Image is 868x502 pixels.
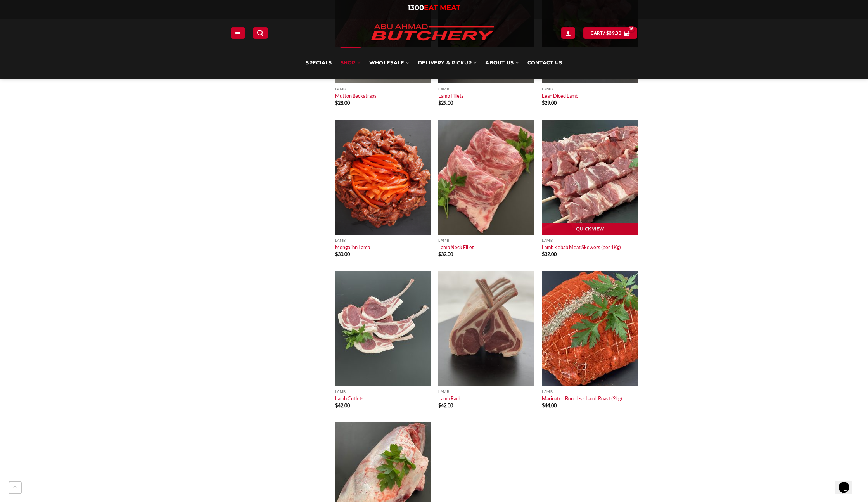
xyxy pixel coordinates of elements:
[542,244,621,250] a: Lamb Kebab Meat Skewers (per 1Kg)
[438,389,534,394] p: Lamb
[335,402,350,409] bdi: 42.00
[438,238,534,242] p: Lamb
[335,271,431,386] img: Lamb Cutlets
[542,251,545,257] span: $
[561,27,575,38] a: Login
[335,93,377,99] a: Mutton Backstraps
[835,471,860,494] iframe: chat widget
[231,27,245,38] a: Menu
[438,251,441,257] span: $
[418,47,477,79] a: Delivery & Pickup
[438,402,453,409] bdi: 42.00
[438,87,534,91] p: Lamb
[438,93,464,99] a: Lamb Fillets
[583,27,637,38] a: View cart
[542,93,578,99] a: Lean Diced Lamb
[369,47,410,79] a: Wholesale
[542,223,638,235] a: Quick View
[335,251,338,257] span: $
[542,100,557,106] bdi: 29.00
[253,27,268,38] a: Search
[591,29,621,36] span: Cart /
[424,3,460,12] span: EAT MEAT
[542,271,638,386] img: Marinated-Boneless-Lamb-Roast
[365,19,500,47] img: Abu Ahmad Butchery
[306,47,332,79] a: Specials
[335,395,364,402] a: Lamb Cutlets
[335,238,431,242] p: Lamb
[9,481,22,494] button: Go to top
[542,120,638,235] img: Lamb-Kebab-Meat-Skewers (per 1Kg)
[335,100,338,106] span: $
[408,3,424,12] span: 1300
[335,87,431,91] p: Lamb
[606,29,609,36] span: $
[438,251,453,257] bdi: 32.00
[438,402,441,409] span: $
[542,100,545,106] span: $
[542,389,638,394] p: Lamb
[438,100,441,106] span: $
[335,251,350,257] bdi: 30.00
[542,402,545,409] span: $
[438,244,474,250] a: Lamb Neck Fillet
[408,3,460,12] a: 1300EAT MEAT
[335,244,370,250] a: Mongolian Lamb
[335,120,431,235] img: Mongolian Lamb
[438,100,453,106] bdi: 29.00
[438,395,461,402] a: Lamb Rack
[335,100,350,106] bdi: 28.00
[542,395,622,402] a: Marinated Boneless Lamb Roast (2kg)
[542,238,638,242] p: Lamb
[335,389,431,394] p: Lamb
[335,402,338,409] span: $
[542,402,557,409] bdi: 44.00
[527,47,562,79] a: Contact Us
[542,87,638,91] p: Lamb
[542,251,557,257] bdi: 32.00
[606,30,621,35] bdi: 39.00
[341,47,361,79] a: SHOP
[485,47,519,79] a: About Us
[438,271,534,386] img: Lamb Rack
[438,120,534,235] img: Lamb Neck Fillet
